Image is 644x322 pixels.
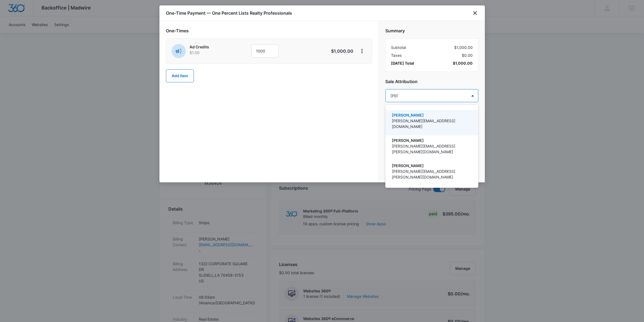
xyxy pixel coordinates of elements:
p: [PERSON_NAME][EMAIL_ADDRESS][PERSON_NAME][DOMAIN_NAME] [392,168,471,180]
p: [PERSON_NAME] [392,163,471,168]
p: [PERSON_NAME][EMAIL_ADDRESS][DOMAIN_NAME] [392,118,471,129]
p: [PERSON_NAME] [392,112,471,118]
p: [PERSON_NAME] [392,137,471,143]
p: [PERSON_NAME][EMAIL_ADDRESS][PERSON_NAME][DOMAIN_NAME] [392,143,471,155]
